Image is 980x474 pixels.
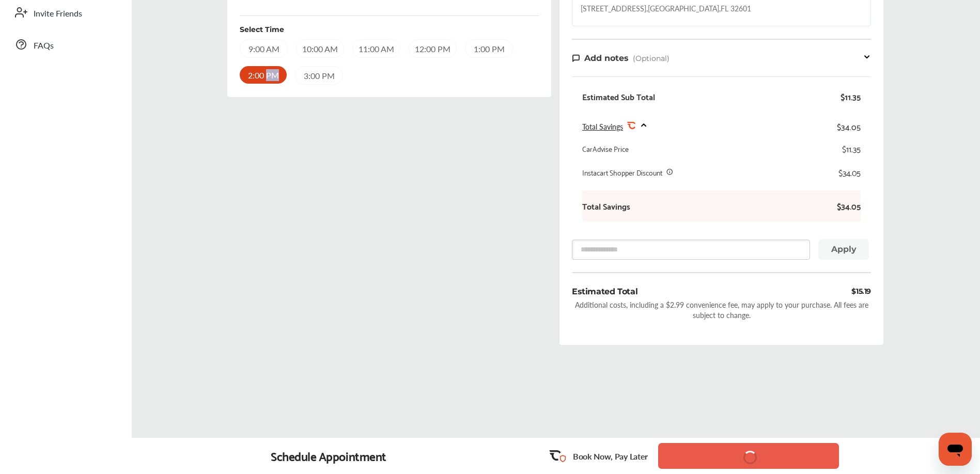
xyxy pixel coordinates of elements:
[830,201,861,211] b: $34.05
[295,66,343,85] div: 3:00 PM
[582,167,662,178] div: Instacart Shopper Discount
[837,119,861,133] div: $34.05
[633,54,670,63] span: (Optional)
[573,450,648,462] p: Book Now, Pay Later
[465,39,513,58] div: 1:00 PM
[582,121,623,132] span: Total Savings
[240,66,287,84] div: 2:00 PM
[841,91,861,102] div: $11.35
[572,299,871,320] div: Additional costs, including a $2.99 convenience fee, may apply to your purchase. All fees are sub...
[271,449,386,463] div: Schedule Appointment
[572,54,580,62] img: note-icon.db9493fa.svg
[352,39,400,58] div: 11:00 AM
[851,286,871,297] div: $15.19
[582,201,630,211] b: Total Savings
[658,443,839,469] button: Save Date and Time
[34,39,54,53] span: FAQs
[584,53,629,63] span: Add notes
[34,7,82,21] span: Invite Friends
[939,433,972,466] iframe: Button to launch messaging window
[9,31,121,58] a: FAQs
[240,39,288,58] div: 9:00 AM
[842,144,861,154] div: $11.35
[582,144,629,154] div: CarAdvise Price
[409,39,457,58] div: 12:00 PM
[582,91,655,102] div: Estimated Sub Total
[838,167,861,178] div: $34.05
[240,24,284,35] div: Select Time
[581,3,751,13] div: [STREET_ADDRESS] , [GEOGRAPHIC_DATA] , FL 32601
[296,39,344,58] div: 10:00 AM
[572,286,637,297] div: Estimated Total
[818,239,869,260] button: Apply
